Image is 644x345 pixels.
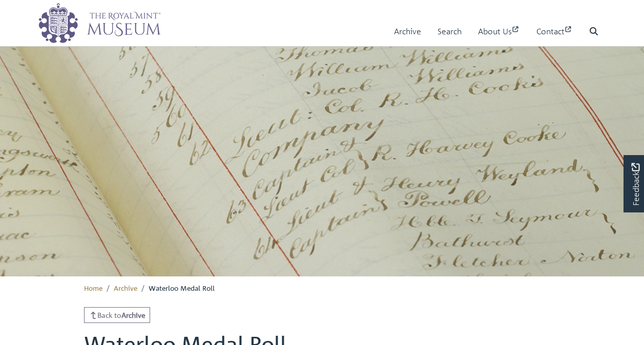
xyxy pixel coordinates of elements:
a: Would you like to provide feedback? [624,155,644,212]
a: Search [438,17,462,46]
a: About Us [478,17,520,46]
a: Back toArchive [84,307,151,323]
span: Waterloo Medal Roll [149,283,215,292]
a: Archive [394,17,421,46]
span: Feedback [629,163,641,206]
a: Contact [536,17,573,46]
strong: Archive [121,310,146,319]
a: Archive [114,283,137,292]
a: Home [84,283,102,292]
img: logo_wide.png [38,3,161,44]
